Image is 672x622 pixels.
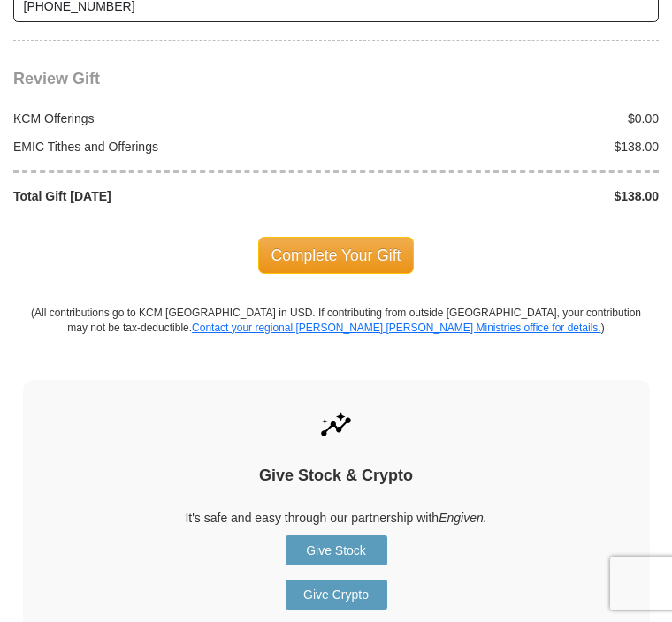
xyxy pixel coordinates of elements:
[286,535,387,565] a: Give Stock
[4,138,337,155] div: EMIC Tithes and Offerings
[439,511,486,525] i: Engiven.
[54,509,619,527] p: It's safe and easy through our partnership with
[27,306,645,336] p: (All contributions go to KCM [GEOGRAPHIC_DATA] in USD. If contributing from outside [GEOGRAPHIC_D...
[4,110,337,127] div: KCM Offerings
[336,138,668,155] div: $138.00
[336,110,668,127] div: $0.00
[258,237,415,274] span: Complete Your Gift
[336,187,668,205] div: $138.00
[192,322,601,334] a: Contact your regional [PERSON_NAME] [PERSON_NAME] Ministries office for details.
[13,70,100,87] span: Review Gift
[4,187,337,205] div: Total Gift [DATE]
[286,580,387,610] a: Give Crypto
[54,466,619,486] h4: Give Stock & Crypto
[317,406,355,444] img: give-by-stock.svg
